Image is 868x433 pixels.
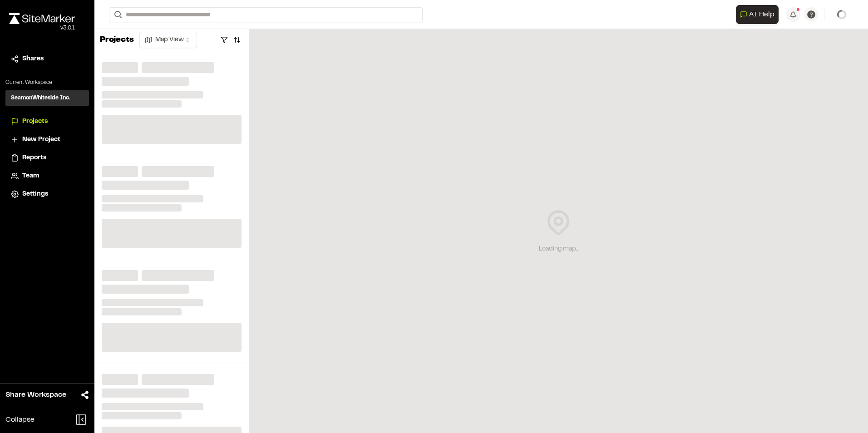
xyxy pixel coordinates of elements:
[11,171,84,181] a: Team
[539,244,578,254] div: Loading map...
[11,117,84,127] a: Projects
[22,117,48,127] span: Projects
[11,54,84,64] a: Shares
[100,34,134,46] p: Projects
[5,414,35,425] span: Collapse
[736,5,782,24] div: Open AI Assistant
[22,153,46,163] span: Reports
[5,79,89,87] p: Current Workspace
[9,13,75,24] img: rebrand.png
[5,389,66,400] span: Share Workspace
[22,189,48,199] span: Settings
[11,153,84,163] a: Reports
[749,9,774,20] span: AI Help
[11,94,70,102] h3: SeamonWhiteside Inc.
[22,135,60,145] span: New Project
[109,7,125,22] button: Search
[22,171,39,181] span: Team
[11,135,84,145] a: New Project
[22,54,44,64] span: Shares
[11,189,84,199] a: Settings
[9,24,75,32] div: Oh geez...please don't...
[736,5,779,24] button: Open AI Assistant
